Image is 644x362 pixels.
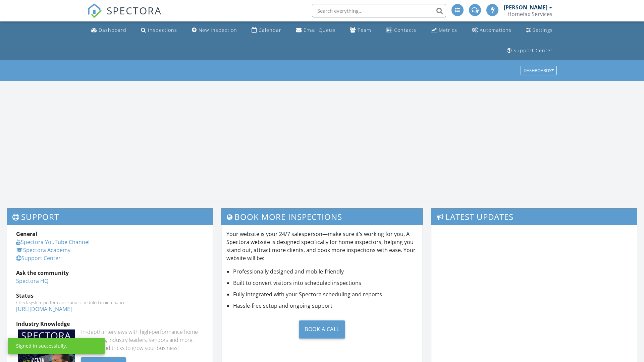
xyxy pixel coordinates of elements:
[431,208,637,225] h3: Latest Updates
[16,300,204,305] div: Check system performance and scheduled maintenance.
[259,27,281,33] div: Calendar
[16,292,204,300] div: Status
[16,277,48,285] a: Spectora HQ
[87,9,162,23] a: SPECTORA
[233,290,418,298] li: Fully integrated with your Spectora scheduling and reports
[504,45,555,57] a: Support Center
[312,4,446,17] input: Search everything...
[81,328,203,352] div: In-depth interviews with high-performance home inspectors, industry leaders, vendors and more. Ge...
[16,269,204,277] div: Ask the community
[226,230,418,262] p: Your website is your 24/7 salesperson—make sure it’s working for you. A Spectora website is desig...
[299,320,345,339] div: Book a Call
[504,4,547,11] div: [PERSON_NAME]
[439,27,457,33] div: Metrics
[304,27,335,33] div: Email Queue
[233,302,418,310] li: Hassle-free setup and ongoing support
[16,254,61,262] a: Support Center
[16,238,90,246] a: Spectora YouTube Channel
[233,279,418,287] li: Built to convert visitors into scheduled inspections
[293,24,338,37] a: Email Queue
[226,315,418,344] a: Book a Call
[507,11,552,17] div: Homefax Services
[189,24,240,37] a: New Inspection
[533,27,553,33] div: Settings
[138,24,180,37] a: Inspections
[469,24,514,37] a: Automations (Advanced)
[99,27,126,33] div: Dashboard
[521,66,557,75] button: Dashboards
[107,3,162,17] span: SPECTORA
[249,24,284,37] a: Calendar
[428,24,460,37] a: Metrics
[16,230,37,238] strong: General
[7,208,213,225] h3: Support
[524,68,554,73] div: Dashboards
[16,343,67,349] div: Signed in successfully.
[514,47,553,54] div: Support Center
[394,27,416,33] div: Contacts
[16,305,72,313] a: [URL][DOMAIN_NAME]
[221,208,423,225] h3: Book More Inspections
[87,3,102,18] img: The Best Home Inspection Software - Spectora
[16,320,204,328] div: Industry Knowledge
[148,27,177,33] div: Inspections
[89,24,129,37] a: Dashboard
[16,246,70,254] a: Spectora Academy
[233,267,418,276] li: Professionally designed and mobile-friendly
[523,24,555,37] a: Settings
[358,27,371,33] div: Team
[383,24,419,37] a: Contacts
[347,24,374,37] a: Team
[480,27,512,33] div: Automations
[199,27,237,33] div: New Inspection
